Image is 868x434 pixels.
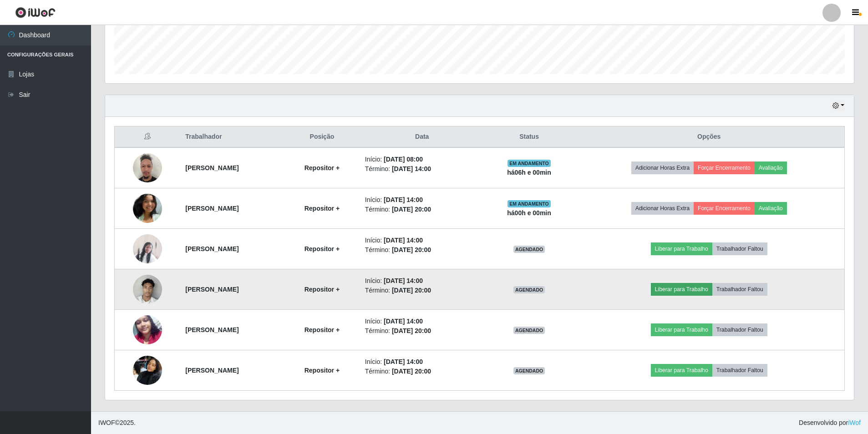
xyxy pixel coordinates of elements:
[712,364,767,377] button: Trabalhador Faltou
[513,286,545,293] span: AGENDADO
[507,209,551,217] strong: há 00 h e 00 min
[631,161,694,174] button: Adicionar Horas Extra
[651,242,712,255] button: Liberar para Trabalho
[133,234,162,263] img: 1751480704015.jpeg
[712,242,767,255] button: Trabalhador Faltou
[712,323,767,336] button: Trabalhador Faltou
[712,283,767,296] button: Trabalhador Faltou
[185,326,239,333] strong: [PERSON_NAME]
[365,245,479,255] li: Término:
[485,126,574,148] th: Status
[365,276,479,286] li: Início:
[360,126,485,148] th: Data
[392,206,431,213] time: [DATE] 20:00
[384,196,423,203] time: [DATE] 14:00
[513,246,545,253] span: AGENDADO
[384,318,423,325] time: [DATE] 14:00
[365,326,479,336] li: Término:
[651,364,712,377] button: Liberar para Trabalho
[185,205,239,212] strong: [PERSON_NAME]
[392,368,431,375] time: [DATE] 20:00
[651,323,712,336] button: Liberar para Trabalho
[392,165,431,172] time: [DATE] 14:00
[365,164,479,174] li: Término:
[694,202,755,215] button: Forçar Encerramento
[392,287,431,294] time: [DATE] 20:00
[185,245,239,252] strong: [PERSON_NAME]
[507,169,551,176] strong: há 06 h e 00 min
[133,310,162,349] img: 1755724312093.jpeg
[574,126,844,148] th: Opções
[133,270,162,308] img: 1752582436297.jpeg
[508,200,551,207] span: EM ANDAMENTO
[365,357,479,367] li: Início:
[755,202,787,215] button: Avaliação
[513,327,545,334] span: AGENDADO
[384,237,423,244] time: [DATE] 14:00
[305,326,340,333] strong: Repositor +
[508,160,551,167] span: EM ANDAMENTO
[384,277,423,284] time: [DATE] 14:00
[284,126,360,148] th: Posição
[180,126,284,148] th: Trabalhador
[513,367,545,374] span: AGENDADO
[185,164,239,172] strong: [PERSON_NAME]
[185,286,239,293] strong: [PERSON_NAME]
[365,236,479,245] li: Início:
[98,419,115,426] span: IWOF
[384,358,423,365] time: [DATE] 14:00
[365,155,479,164] li: Início:
[365,205,479,214] li: Término:
[755,161,787,174] button: Avaliação
[365,286,479,295] li: Término:
[305,367,340,374] strong: Repositor +
[305,164,340,172] strong: Repositor +
[15,7,56,18] img: CoreUI Logo
[185,367,239,374] strong: [PERSON_NAME]
[631,202,694,215] button: Adicionar Horas Extra
[133,194,162,223] img: 1748893020398.jpeg
[98,418,136,428] span: © 2025 .
[651,283,712,296] button: Liberar para Trabalho
[384,156,423,163] time: [DATE] 08:00
[305,245,340,252] strong: Repositor +
[133,148,162,187] img: 1753289887027.jpeg
[365,367,479,376] li: Término:
[799,418,861,428] span: Desenvolvido por
[365,317,479,326] li: Início:
[133,351,162,389] img: 1755522333541.jpeg
[305,286,340,293] strong: Repositor +
[694,161,755,174] button: Forçar Encerramento
[305,205,340,212] strong: Repositor +
[848,419,861,426] a: iWof
[365,195,479,205] li: Início:
[392,246,431,253] time: [DATE] 20:00
[392,327,431,334] time: [DATE] 20:00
